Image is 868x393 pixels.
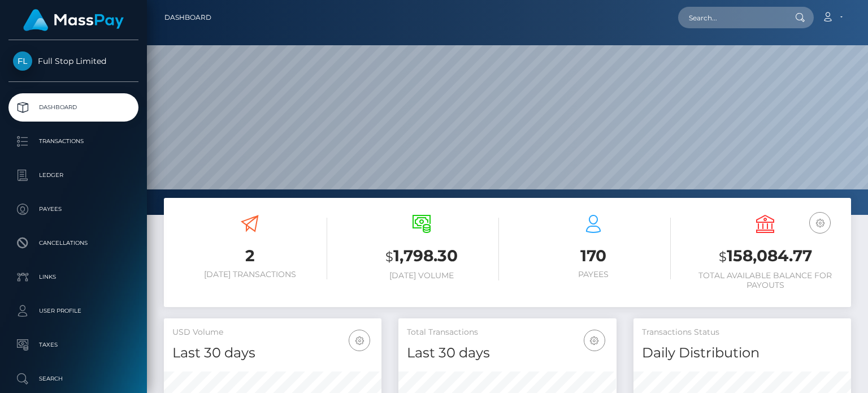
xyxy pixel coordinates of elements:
[688,271,843,290] h6: Total Available Balance for Payouts
[13,336,134,353] p: Taxes
[164,6,211,29] a: Dashboard
[688,245,843,268] h3: 158,084.77
[8,331,138,359] a: Taxes
[13,133,134,150] p: Transactions
[8,161,138,189] a: Ledger
[172,343,373,363] h4: Last 30 days
[8,195,138,223] a: Payees
[13,201,134,218] p: Payees
[8,263,138,291] a: Links
[8,93,138,122] a: Dashboard
[8,127,138,156] a: Transactions
[172,245,327,267] h3: 2
[642,327,843,338] h5: Transactions Status
[344,271,499,280] h6: [DATE] Volume
[678,7,784,28] input: Search...
[385,249,393,265] small: $
[8,56,138,66] span: Full Stop Limited
[8,297,138,325] a: User Profile
[8,365,138,393] a: Search
[13,303,134,319] p: User Profile
[13,51,32,71] img: Full Stop Limited
[13,269,134,286] p: Links
[13,235,134,252] p: Cancellations
[23,9,124,31] img: MassPay Logo
[13,99,134,116] p: Dashboard
[172,270,327,279] h6: [DATE] Transactions
[172,327,373,338] h5: USD Volume
[8,229,138,257] a: Cancellations
[516,270,671,279] h6: Payees
[407,327,607,338] h5: Total Transactions
[642,343,843,363] h4: Daily Distribution
[13,370,134,387] p: Search
[407,343,607,363] h4: Last 30 days
[516,245,671,267] h3: 170
[719,249,727,265] small: $
[344,245,499,268] h3: 1,798.30
[13,167,134,184] p: Ledger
